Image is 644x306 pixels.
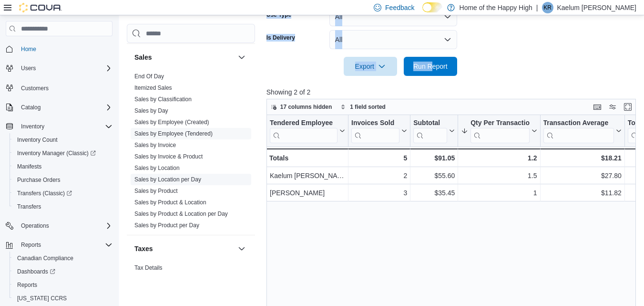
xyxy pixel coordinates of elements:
[543,187,621,199] div: $11.82
[329,7,457,26] button: All
[385,3,414,12] span: Feedback
[17,63,112,74] span: Users
[344,57,397,76] button: Export
[13,148,100,159] a: Inventory Manager (Classic)
[236,52,247,63] button: Sales
[134,153,203,160] span: Sales by Invoice & Product
[461,119,537,143] button: Qty Per Transaction
[10,173,116,187] button: Purchase Orders
[270,170,345,181] div: Kaelum [PERSON_NAME]
[2,238,116,252] button: Reports
[10,160,116,173] button: Manifests
[270,119,337,143] div: Tendered Employee
[270,119,337,128] div: Tendered Employee
[134,119,209,126] a: Sales by Employee (Created)
[21,123,44,130] span: Inventory
[351,187,407,199] div: 3
[622,101,634,113] button: Enter fullscreen
[350,103,386,111] span: 1 field sorted
[557,2,637,13] p: Kaelum [PERSON_NAME]
[21,84,49,92] span: Customers
[17,149,96,157] span: Inventory Manager (Classic)
[17,239,45,251] button: Reports
[10,292,116,305] button: [US_STATE] CCRS
[17,121,48,132] button: Inventory
[351,152,407,164] div: 5
[592,101,603,113] button: Keyboard shortcuts
[134,130,213,137] a: Sales by Employee (Tendered)
[17,83,52,94] a: Customers
[13,188,112,199] span: Transfers (Classic)
[17,203,41,211] span: Transfers
[17,43,112,55] span: Home
[127,262,255,289] div: Taxes
[17,63,40,74] button: Users
[10,147,116,160] a: Inventory Manager (Classic)
[134,153,203,160] a: Sales by Invoice & Product
[17,281,37,289] span: Reports
[270,187,345,199] div: [PERSON_NAME]
[134,53,152,62] h3: Sales
[13,161,45,172] a: Manifests
[2,62,116,75] button: Users
[13,188,76,199] a: Transfers (Classic)
[10,187,116,200] a: Transfers (Classic)
[134,199,206,206] span: Sales by Product & Location
[10,200,116,213] button: Transfers
[17,163,41,170] span: Manifests
[17,136,58,144] span: Inventory Count
[351,170,407,181] div: 2
[13,279,41,291] a: Reports
[127,71,255,235] div: Sales
[2,120,116,133] button: Inventory
[543,152,621,164] div: $18.21
[607,101,618,113] button: Display options
[134,130,213,137] span: Sales by Employee (Tendered)
[2,81,116,95] button: Customers
[2,219,116,232] button: Operations
[134,176,201,183] span: Sales by Location per Day
[10,265,116,278] a: Dashboards
[134,244,234,253] button: Taxes
[17,254,73,262] span: Canadian Compliance
[134,73,164,80] a: End Of Day
[134,164,180,172] span: Sales by Location
[543,119,613,128] div: Transaction Average
[134,141,176,149] span: Sales by Invoice
[134,96,192,103] a: Sales by Classification
[134,187,178,195] span: Sales by Product
[134,84,172,92] span: Itemized Sales
[21,104,41,111] span: Catalog
[413,187,455,199] div: $35.45
[422,12,423,13] span: Dark Mode
[470,119,529,143] div: Qty Per Transaction
[270,119,345,143] button: Tendered Employee
[17,43,40,55] a: Home
[543,119,613,143] div: Transaction Average
[404,57,457,76] button: Run Report
[236,243,247,254] button: Taxes
[13,293,71,304] a: [US_STATE] CCRS
[17,82,112,94] span: Customers
[413,170,455,181] div: $55.60
[17,220,112,232] span: Operations
[461,152,537,164] div: 1.2
[413,152,455,164] div: $91.05
[351,119,407,143] button: Invoices Sold
[13,266,112,277] span: Dashboards
[13,201,45,212] a: Transfers
[134,73,164,80] span: End Of Day
[17,102,44,113] button: Catalog
[13,148,112,159] span: Inventory Manager (Classic)
[134,199,206,206] a: Sales by Product & Location
[2,101,116,114] button: Catalog
[17,268,55,275] span: Dashboards
[2,42,116,56] button: Home
[461,170,537,181] div: 1.5
[134,222,199,229] a: Sales by Product per Day
[134,142,176,148] a: Sales by Invoice
[17,295,67,302] span: [US_STATE] CCRS
[543,170,621,181] div: $27.80
[134,188,178,194] a: Sales by Product
[134,107,168,115] span: Sales by Day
